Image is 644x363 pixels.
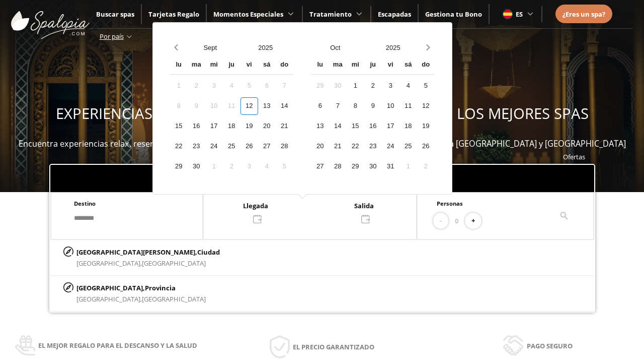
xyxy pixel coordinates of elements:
[142,259,206,268] span: [GEOGRAPHIC_DATA]
[417,56,435,74] div: do
[240,77,258,95] div: 5
[364,39,422,56] button: Open years overlay
[170,117,188,135] div: 15
[465,213,481,229] button: +
[223,77,240,95] div: 4
[183,39,238,56] button: Open months overlay
[364,56,382,74] div: ju
[417,97,435,115] div: 12
[276,158,293,175] div: 5
[311,158,329,175] div: 27
[422,39,435,56] button: Next month
[329,97,347,115] div: 7
[399,77,417,95] div: 4
[38,340,197,351] span: El mejor regalo para el descanso y la salud
[378,10,411,19] a: Escapadas
[170,77,293,175] div: Calendar days
[170,97,188,115] div: 8
[188,138,205,155] div: 23
[364,158,382,175] div: 30
[258,138,276,155] div: 27
[148,10,199,19] a: Tarjetas Regalo
[329,138,347,155] div: 21
[329,56,347,74] div: ma
[188,56,205,74] div: ma
[347,97,364,115] div: 8
[258,97,276,115] div: 13
[223,138,240,155] div: 25
[347,117,364,135] div: 15
[145,283,176,292] span: Provincia
[382,117,399,135] div: 17
[311,138,329,155] div: 20
[142,294,206,304] span: [GEOGRAPHIC_DATA]
[417,158,435,175] div: 2
[76,247,220,258] p: [GEOGRAPHIC_DATA][PERSON_NAME],
[223,158,240,175] div: 2
[311,77,329,95] div: 29
[238,39,293,56] button: Open years overlay
[170,56,293,175] div: Calendar wrapper
[258,158,276,175] div: 4
[382,77,399,95] div: 3
[205,56,223,74] div: mi
[311,77,435,175] div: Calendar days
[170,138,188,155] div: 22
[399,117,417,135] div: 18
[205,117,223,135] div: 17
[11,1,90,39] img: ImgLogoSpalopia.BvClDcEz.svg
[399,138,417,155] div: 25
[170,77,188,95] div: 1
[205,138,223,155] div: 24
[170,158,188,175] div: 29
[205,77,223,95] div: 3
[364,138,382,155] div: 23
[311,97,329,115] div: 6
[425,10,482,19] a: Gestiona tu Bono
[329,158,347,175] div: 28
[364,97,382,115] div: 9
[311,117,329,135] div: 13
[258,117,276,135] div: 20
[276,138,293,155] div: 28
[223,56,240,74] div: ju
[311,56,435,175] div: Calendar wrapper
[258,77,276,95] div: 6
[170,39,183,56] button: Previous month
[258,56,276,74] div: sá
[562,10,605,19] span: ¿Eres un spa?
[399,56,417,74] div: sá
[455,215,458,226] span: 0
[433,213,448,229] button: -
[329,117,347,135] div: 14
[96,10,134,19] a: Buscar spas
[240,158,258,175] div: 3
[76,259,142,268] span: [GEOGRAPHIC_DATA],
[240,117,258,135] div: 19
[205,158,223,175] div: 1
[276,97,293,115] div: 14
[240,56,258,74] div: vi
[382,158,399,175] div: 31
[188,77,205,95] div: 2
[347,158,364,175] div: 29
[19,138,626,149] span: Encuentra experiencias relax, reserva bonos spas y escapadas wellness para disfrutar en más de 40...
[56,103,589,124] span: EXPERIENCIAS WELLNESS PARA REGALAR Y DISFRUTAR EN LOS MEJORES SPAS
[417,138,435,155] div: 26
[382,97,399,115] div: 10
[399,158,417,175] div: 1
[74,200,96,207] span: Destino
[329,77,347,95] div: 30
[240,97,258,115] div: 12
[188,117,205,135] div: 16
[311,56,329,74] div: lu
[188,158,205,175] div: 30
[100,32,124,41] span: Por país
[563,152,585,161] a: Ofertas
[417,77,435,95] div: 5
[347,138,364,155] div: 22
[382,138,399,155] div: 24
[76,294,142,304] span: [GEOGRAPHIC_DATA],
